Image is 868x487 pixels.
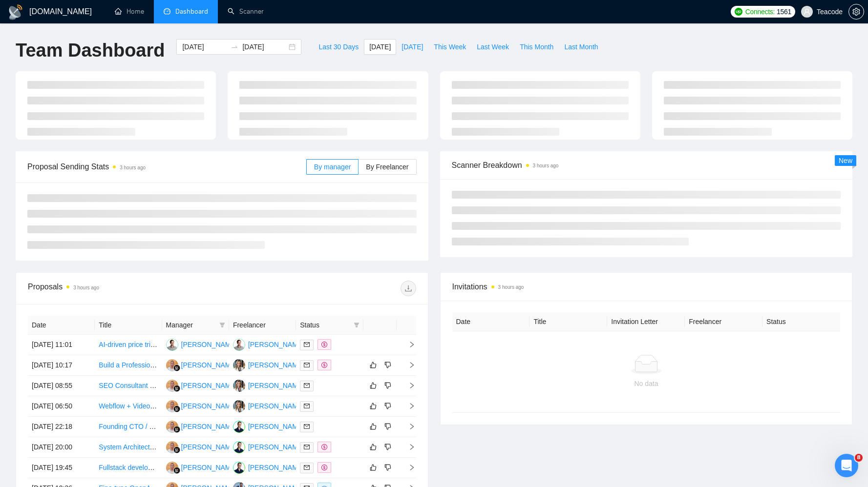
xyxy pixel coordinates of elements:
a: KS[PERSON_NAME] [233,361,304,368]
button: like [367,380,379,391]
img: MP [233,339,245,351]
a: JD[PERSON_NAME] [233,463,304,471]
span: Last Month [564,41,598,52]
a: KS[PERSON_NAME] [233,381,304,389]
span: Proposal Sending Stats [27,161,306,173]
a: MU[PERSON_NAME] [166,402,237,409]
img: gigradar-bm.png [173,426,180,433]
a: MP[PERSON_NAME] [233,340,304,348]
a: JD[PERSON_NAME] [233,422,304,430]
input: Start date [182,41,227,52]
span: dislike [384,443,391,451]
a: MU[PERSON_NAME] [166,381,237,389]
button: Last 30 Days [313,39,364,55]
button: dislike [382,462,394,473]
button: dislike [382,441,394,453]
input: End date [242,41,287,52]
td: [DATE] 06:50 [28,396,95,417]
span: mail [304,383,310,388]
span: dollar [321,465,327,470]
a: Webflow + Video + Long-Term Collaboration [99,402,233,410]
img: gigradar-bm.png [173,365,180,371]
a: MP[PERSON_NAME] [166,340,237,348]
button: dislike [382,359,394,371]
span: Status [300,320,349,330]
span: right [401,341,415,348]
span: [DATE] [369,41,391,52]
th: Status [762,312,840,331]
span: right [401,382,415,389]
th: Date [28,316,95,335]
a: KS[PERSON_NAME] [233,402,304,409]
button: dislike [382,380,394,391]
button: Last Month [559,39,603,55]
img: MU [166,441,178,453]
img: MP [166,339,178,351]
img: JD [233,421,245,433]
span: mail [304,362,310,368]
span: like [370,423,377,430]
span: Last Week [477,41,509,52]
a: MU[PERSON_NAME] [166,463,237,471]
img: MU [166,359,178,371]
td: AI-driven price trigger micro-SaaS application [95,335,162,355]
span: like [370,382,377,389]
img: gigradar-bm.png [173,406,180,412]
img: gigradar-bm.png [173,467,180,474]
img: MU [166,400,178,412]
img: KS [233,359,245,371]
span: dollar [321,362,327,368]
button: dislike [382,400,394,412]
span: to [231,43,238,51]
span: filter [354,322,360,328]
th: Freelancer [229,316,296,335]
td: SEO Consultant – EdTech Startup (B2B) [95,376,162,396]
a: JD[PERSON_NAME] [233,443,304,450]
button: This Month [514,39,559,55]
button: dislike [382,421,394,432]
img: logo [8,4,23,20]
a: Build a Professional Website [99,361,186,369]
div: [PERSON_NAME] [181,462,237,473]
h1: Team Dashboard [16,39,165,62]
span: dislike [384,423,391,430]
span: mail [304,424,310,429]
a: setting [848,8,864,16]
span: New [839,157,852,164]
td: Founding CTO / Head of Engineering [95,417,162,437]
span: filter [219,322,225,328]
span: setting [849,8,864,16]
button: like [367,421,379,432]
button: like [367,441,379,453]
span: swap-right [231,43,238,51]
a: AI-driven price trigger micro-SaaS application [99,341,236,348]
a: Fullstack developer for complete vacation rental booking platform [99,464,296,471]
div: No data [460,378,833,389]
th: Invitation Letter [607,312,685,331]
div: [PERSON_NAME] [248,401,304,411]
span: dislike [384,361,391,369]
img: upwork-logo.png [735,8,742,16]
div: [PERSON_NAME] [181,442,237,452]
img: KS [233,400,245,412]
a: MU[PERSON_NAME] [166,443,237,450]
span: dollar [321,342,327,347]
time: 3 hours ago [533,163,559,168]
span: dislike [384,382,391,389]
img: MU [166,380,178,392]
img: JD [233,441,245,453]
span: like [370,361,377,369]
span: mail [304,465,310,470]
td: [DATE] 19:45 [28,458,95,478]
time: 3 hours ago [498,284,524,290]
td: Build a Professional Website [95,355,162,376]
th: Manager [162,316,229,335]
div: [PERSON_NAME] [248,380,304,391]
th: Title [529,312,607,331]
span: like [370,443,377,451]
span: Manager [166,320,215,330]
td: [DATE] 10:17 [28,355,95,376]
div: Proposals [28,281,222,296]
time: 3 hours ago [120,165,146,170]
img: JD [233,462,245,474]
